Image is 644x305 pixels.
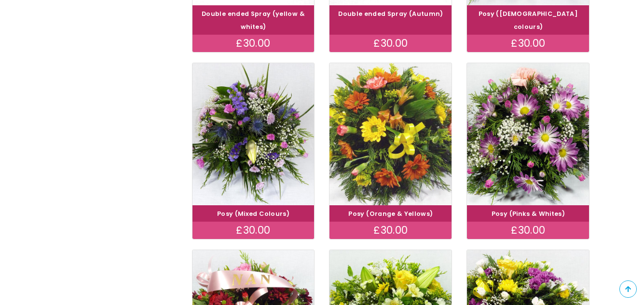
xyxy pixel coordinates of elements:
div: £30.00 [329,35,452,52]
div: £30.00 [192,222,315,239]
div: £30.00 [467,222,589,239]
a: Posy (Pinks & Whites) [492,210,565,218]
a: Posy ([DEMOGRAPHIC_DATA] colours) [479,10,578,31]
img: Posy (Pinks & Whites) [467,63,589,205]
div: £30.00 [467,35,589,52]
a: Double ended Spray (Autumn) [338,10,443,18]
div: £30.00 [329,222,452,239]
a: Posy (Mixed Colours) [217,210,289,218]
div: £30.00 [192,35,315,52]
img: Posy (Orange & Yellows) [322,54,459,213]
img: Posy (Mixed Colours) [192,63,315,205]
a: Posy (Orange & Yellows) [348,210,433,218]
a: Double ended Spray (yellow & whites) [202,10,305,31]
